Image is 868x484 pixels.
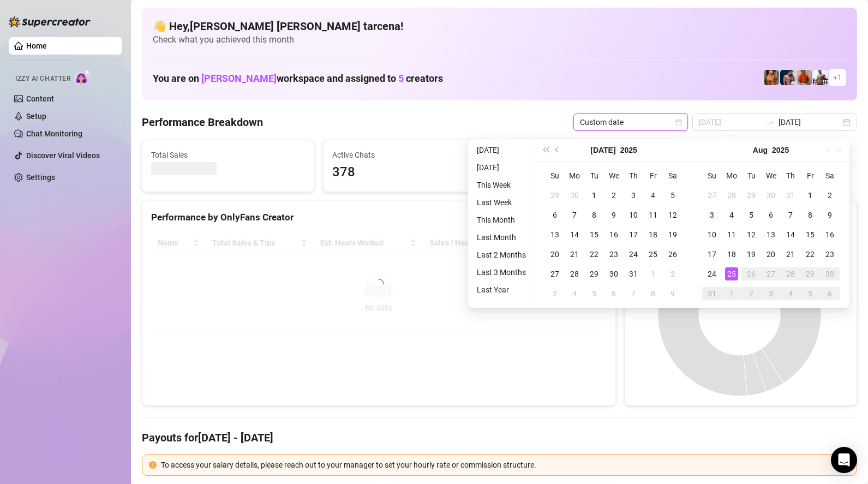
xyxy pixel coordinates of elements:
span: Total Sales [151,149,305,161]
td: 2025-08-16 [820,225,840,244]
div: 28 [725,189,738,202]
li: [DATE] [472,161,530,174]
td: 2025-08-25 [722,264,741,284]
td: 2025-08-31 [702,284,722,303]
div: 12 [745,228,758,241]
td: 2025-08-27 [761,264,781,284]
div: 11 [646,208,660,222]
li: Last 2 Months [472,248,530,261]
td: 2025-07-24 [624,244,643,264]
span: exclamation-circle [149,461,157,469]
td: 2025-07-28 [722,186,741,205]
img: Justin [797,70,812,85]
h4: Payouts for [DATE] - [DATE] [142,430,857,445]
span: 378 [332,162,486,183]
div: 30 [764,189,777,202]
div: 3 [764,287,777,300]
h4: Performance Breakdown [142,115,263,130]
td: 2025-08-14 [781,225,800,244]
td: 2025-08-05 [584,284,604,303]
td: 2025-07-04 [643,186,663,205]
td: 2025-07-13 [545,225,565,244]
div: 13 [764,228,777,241]
td: 2025-07-01 [584,186,604,205]
td: 2025-08-07 [781,205,800,225]
td: 2025-09-04 [781,284,800,303]
div: 31 [627,267,640,280]
div: 12 [666,208,679,222]
span: loading [372,277,386,292]
button: Choose a year [620,139,637,161]
div: 1 [804,189,817,202]
td: 2025-09-05 [800,284,820,303]
div: 16 [607,228,620,241]
th: Fr [643,166,663,186]
td: 2025-07-19 [663,225,683,244]
td: 2025-08-08 [800,205,820,225]
td: 2025-07-15 [584,225,604,244]
th: Th [781,166,800,186]
div: 5 [745,208,758,222]
img: AI Chatter [75,69,92,85]
a: Chat Monitoring [26,129,82,138]
td: 2025-07-18 [643,225,663,244]
td: 2025-08-11 [722,225,741,244]
td: 2025-07-22 [584,244,604,264]
td: 2025-07-14 [565,225,584,244]
div: 14 [568,228,581,241]
td: 2025-08-23 [820,244,840,264]
div: 6 [548,208,561,222]
div: 3 [548,287,561,300]
td: 2025-07-29 [584,264,604,284]
div: 27 [548,267,561,280]
td: 2025-08-28 [781,264,800,284]
img: logo-BBDzfeDw.svg [9,16,91,27]
td: 2025-08-06 [761,205,781,225]
div: 5 [804,287,817,300]
span: Active Chats [332,149,486,161]
th: Sa [663,166,683,186]
div: 2 [607,189,620,202]
td: 2025-07-23 [604,244,624,264]
td: 2025-08-06 [604,284,624,303]
div: 19 [666,228,679,241]
li: This Month [472,213,530,226]
li: This Week [472,178,530,192]
div: 27 [764,267,777,280]
td: 2025-08-12 [741,225,761,244]
td: 2025-07-10 [624,205,643,225]
div: 14 [784,228,797,241]
div: 1 [725,287,738,300]
div: 7 [784,208,797,222]
td: 2025-07-08 [584,205,604,225]
div: 10 [627,208,640,222]
div: 10 [705,228,719,241]
td: 2025-09-03 [761,284,781,303]
li: [DATE] [472,144,530,157]
li: Last Month [472,231,530,244]
td: 2025-08-17 [702,244,722,264]
button: Last year (Control + left) [540,139,552,161]
div: 17 [705,248,719,261]
div: 29 [804,267,817,280]
td: 2025-07-02 [604,186,624,205]
div: 7 [568,208,581,222]
div: Open Intercom Messenger [831,447,857,473]
td: 2025-08-08 [643,284,663,303]
td: 2025-08-01 [800,186,820,205]
td: 2025-07-05 [663,186,683,205]
td: 2025-07-20 [545,244,565,264]
td: 2025-08-04 [722,205,741,225]
th: Sa [820,166,840,186]
button: Choose a month [590,139,615,161]
div: 5 [666,189,679,202]
td: 2025-07-07 [565,205,584,225]
div: 29 [588,267,601,280]
td: 2025-08-09 [663,284,683,303]
img: JUSTIN [813,70,828,85]
td: 2025-08-20 [761,244,781,264]
td: 2025-07-26 [663,244,683,264]
td: 2025-07-31 [624,264,643,284]
h1: You are on workspace and assigned to creators [153,73,443,85]
div: 17 [627,228,640,241]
